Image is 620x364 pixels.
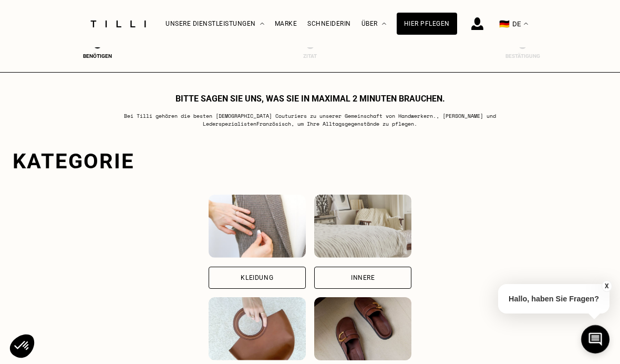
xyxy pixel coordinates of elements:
[87,21,150,27] img: Tilli Schneiderdienst Logo
[397,13,457,35] a: Hier pflegen
[209,297,306,360] img: Zubehör
[314,297,411,360] img: Schuhe
[361,1,386,47] div: Über
[289,53,331,59] div: Zitat
[502,53,544,59] div: Bestätigung
[175,94,445,104] h1: Bitte sagen Sie uns, was Sie in maximal 2 Minuten brauchen.
[102,112,519,128] p: Bei Tilli gehören die besten [DEMOGRAPHIC_DATA] Couturiers zu unserer Gemeinschaft von Handwerker...
[351,275,375,281] div: Innere
[241,275,273,281] div: Kleidung
[209,195,306,258] img: Kleidung
[499,19,510,29] span: 🇩🇪
[275,20,297,27] a: Marke
[307,20,351,27] a: Schneiderin
[260,23,264,25] img: Dropdown-Menü
[314,195,411,258] img: Innere
[494,1,533,47] button: 🇩🇪 DE
[13,149,607,174] div: Kategorie
[471,17,483,30] img: Anmelde-Icon
[498,284,609,314] p: Hallo, haben Sie Fragen?
[77,53,119,59] div: Benötigen
[166,1,264,47] div: Unsere Dienstleistungen
[524,23,528,25] img: menu déroulant
[382,23,386,25] img: Dropdown-Menü Über
[602,280,612,292] button: X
